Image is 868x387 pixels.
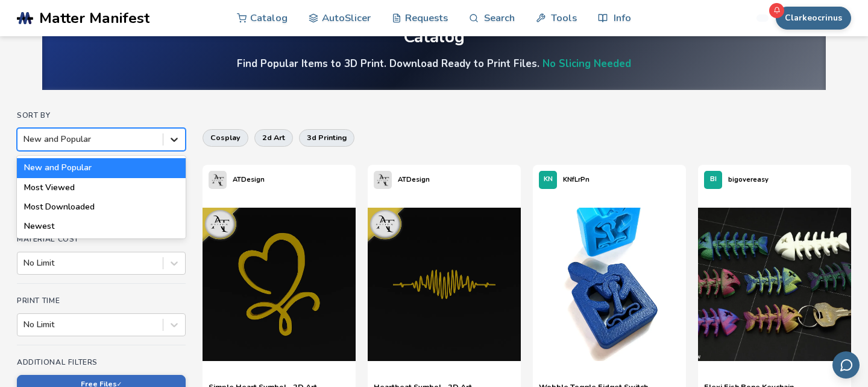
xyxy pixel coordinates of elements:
div: Catalog [403,28,465,46]
button: Send feedback via email [832,351,860,379]
h4: Material Cost [17,235,186,243]
div: Most Viewed [17,178,186,197]
button: Clarkeocrinus [776,7,851,30]
img: ATDesign's profile [374,171,392,189]
p: KNfLrPn [563,173,590,186]
p: bigovereasy [728,173,769,186]
h4: Sort By [17,111,186,120]
input: New and PopularNew and PopularMost ViewedMost DownloadedNewest [24,135,26,144]
span: Matter Manifest [39,10,149,27]
span: KN [544,176,553,184]
div: Newest [17,217,186,236]
div: New and Popular [17,158,186,178]
h4: Print Time [17,296,186,305]
button: cosplay [203,129,248,146]
h4: Additional Filters [17,358,186,366]
a: No Slicing Needed [542,57,631,71]
button: 2d art [254,129,293,146]
img: ATDesign's profile [209,171,227,189]
p: ATDesign [398,173,430,186]
button: 3d printing [299,129,354,146]
a: ATDesign's profileATDesign [368,165,436,195]
a: ATDesign's profileATDesign [203,165,271,195]
h4: Find Popular Items to 3D Print. Download Ready to Print Files. [237,57,631,71]
div: Most Downloaded [17,197,186,217]
p: ATDesign [233,173,265,186]
input: No Limit [24,320,26,330]
input: No Limit [24,258,26,268]
span: BI [710,176,717,184]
